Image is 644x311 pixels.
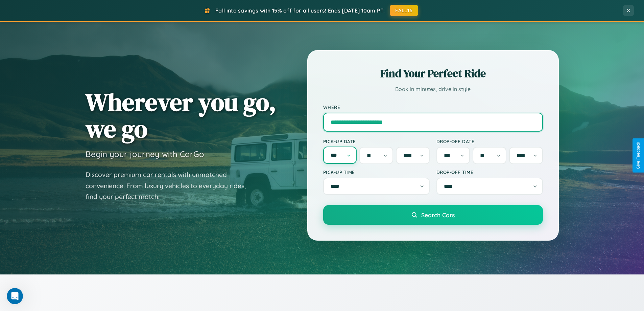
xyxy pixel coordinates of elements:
[7,288,23,304] iframe: Intercom live chat
[323,84,543,94] p: Book in minutes, drive in style
[421,211,455,219] span: Search Cars
[436,169,543,175] label: Drop-off Time
[323,66,543,81] h2: Find Your Perfect Ride
[86,89,276,142] h1: Wherever you go, we go
[86,149,204,159] h3: Begin your journey with CarGo
[86,169,255,202] p: Discover premium car rentals with unmatched convenience. From luxury vehicles to everyday rides, ...
[323,104,543,110] label: Where
[323,205,543,225] button: Search Cars
[323,169,430,175] label: Pick-up Time
[636,142,641,169] div: Give Feedback
[436,138,543,144] label: Drop-off Date
[390,5,418,16] button: FALL15
[323,138,430,144] label: Pick-up Date
[215,7,385,14] span: Fall into savings with 15% off for all users! Ends [DATE] 10am PT.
